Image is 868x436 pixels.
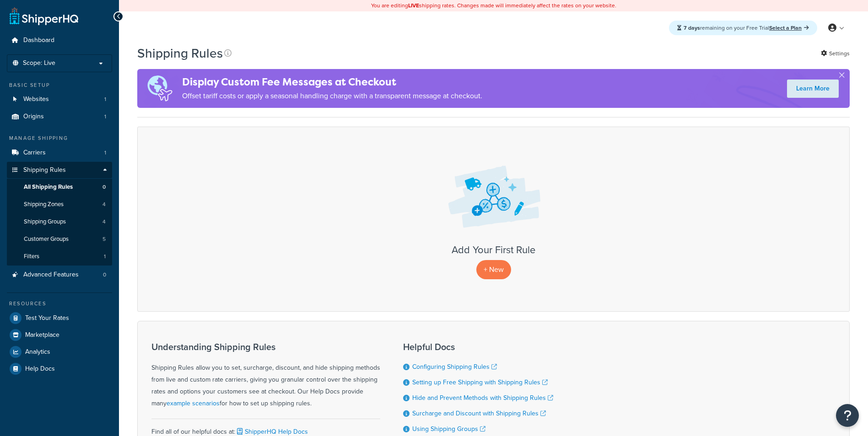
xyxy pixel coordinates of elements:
[7,108,112,125] a: Origins 1
[7,134,112,142] div: Manage Shipping
[836,404,859,427] button: Open Resource Center
[7,144,112,161] a: Carriers 1
[23,166,66,174] span: Shipping Rules
[25,348,50,356] span: Analytics
[137,44,223,62] h1: Shipping Rules
[25,314,69,322] span: Test Your Rates
[182,90,482,102] p: Offset tariff costs or apply a seasonal handling charge with a transparent message at checkout.
[412,378,548,387] a: Setting up Free Shipping with Shipping Rules
[821,47,850,60] a: Settings
[24,218,66,226] span: Shipping Groups
[787,80,839,98] a: Learn More
[102,183,106,191] span: 0
[412,409,546,418] a: Surcharge and Discount with Shipping Rules
[23,271,79,279] span: Advanced Features
[7,179,112,196] a: All Shipping Rules 0
[669,21,817,35] div: remaining on your Free Trial
[23,96,49,103] span: Websites
[7,327,112,343] a: Marketplace
[7,108,112,125] li: Origins
[23,59,55,67] span: Scope: Live
[151,342,380,352] h3: Understanding Shipping Rules
[102,201,106,208] span: 4
[769,24,809,32] a: Select a Plan
[151,342,380,409] div: Shipping Rules allow you to set, surcharge, discount, and hide shipping methods from live and cus...
[7,248,112,265] li: Filters
[23,149,46,157] span: Carriers
[7,231,112,248] li: Customer Groups
[24,183,73,191] span: All Shipping Rules
[408,1,419,10] b: LIVE
[102,235,106,243] span: 5
[7,81,112,89] div: Basic Setup
[25,331,59,339] span: Marketplace
[103,271,106,279] span: 0
[7,196,112,213] li: Shipping Zones
[684,24,700,32] strong: 7 days
[182,74,482,90] h4: Display Custom Fee Messages at Checkout
[7,213,112,230] li: Shipping Groups
[24,235,69,243] span: Customer Groups
[403,342,553,352] h3: Helpful Docs
[412,424,485,434] a: Using Shipping Groups
[7,179,112,196] li: All Shipping Rules
[167,399,220,408] a: example scenarios
[7,266,112,283] a: Advanced Features 0
[7,248,112,265] a: Filters 1
[137,69,182,108] img: duties-banner-06bc72dcb5fe05cb3f9472aba00be2ae8eb53ab6f0d8bb03d382ba314ac3c341.png
[7,144,112,161] li: Carriers
[412,393,553,403] a: Hide and Prevent Methods with Shipping Rules
[104,113,106,121] span: 1
[104,253,106,261] span: 1
[7,162,112,266] li: Shipping Rules
[7,361,112,377] a: Help Docs
[104,96,106,103] span: 1
[7,196,112,213] a: Shipping Zones 4
[104,149,106,157] span: 1
[7,300,112,308] div: Resources
[102,218,106,226] span: 4
[412,362,497,372] a: Configuring Shipping Rules
[7,32,112,49] a: Dashboard
[7,266,112,283] li: Advanced Features
[25,365,55,373] span: Help Docs
[7,344,112,360] a: Analytics
[7,162,112,179] a: Shipping Rules
[7,91,112,108] a: Websites 1
[23,37,54,44] span: Dashboard
[7,231,112,248] a: Customer Groups 5
[23,113,44,121] span: Origins
[476,260,511,279] p: + New
[7,213,112,230] a: Shipping Groups 4
[7,91,112,108] li: Websites
[7,310,112,326] a: Test Your Rates
[147,245,840,255] h3: Add Your First Rule
[24,253,39,261] span: Filters
[24,201,64,208] span: Shipping Zones
[10,7,78,25] a: ShipperHQ Home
